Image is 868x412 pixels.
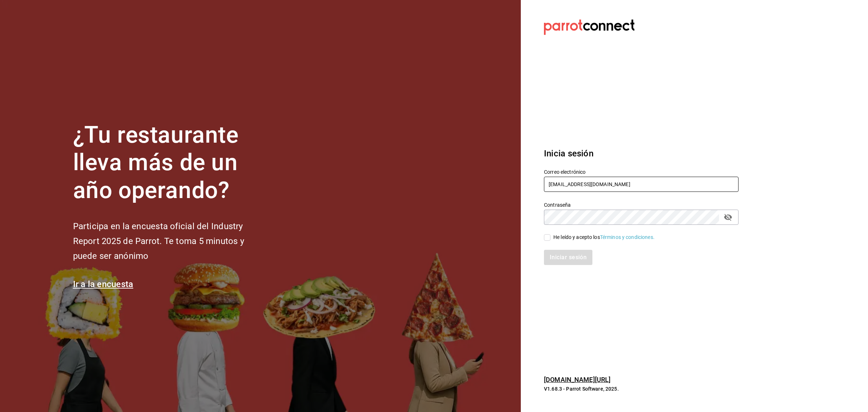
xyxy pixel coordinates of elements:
h3: Inicia sesión [544,147,739,160]
label: Contraseña [544,202,739,207]
div: He leído y acepto los [553,234,655,241]
p: V1.68.3 - Parrot Software, 2025. [544,385,739,392]
a: Términos y condiciones. [600,234,655,240]
h1: ¿Tu restaurante lleva más de un año operando? [73,121,268,205]
a: Ir a la encuesta [73,279,133,289]
label: Correo electrónico [544,169,739,174]
button: passwordField [722,211,734,223]
input: Ingresa tu correo electrónico [544,177,739,192]
h2: Participa en la encuesta oficial del Industry Report 2025 de Parrot. Te toma 5 minutos y puede se... [73,219,268,263]
a: [DOMAIN_NAME][URL] [544,376,610,383]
